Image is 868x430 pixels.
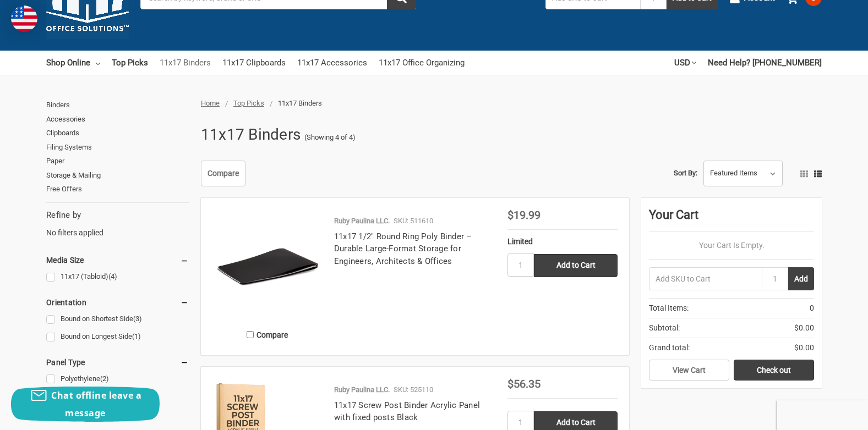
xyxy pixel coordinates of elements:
[46,51,100,75] a: Shop Online
[160,51,211,75] a: 11x17 Binders
[201,120,301,149] h1: 11x17 Binders
[794,342,814,354] span: $0.00
[11,387,160,422] button: Chat offline leave a message
[649,302,689,314] span: Total Items:
[46,112,189,126] a: Accessories
[46,372,189,387] a: Polyethylene
[46,126,189,140] a: Clipboards
[11,5,37,32] img: duty and tax information for United States
[334,384,390,395] p: Ruby Paulina LLC.
[46,269,189,284] a: 11x17 (Tabloid)
[46,209,189,222] h5: Refine by
[46,296,189,309] h5: Orientation
[51,389,141,419] span: Chat offline leave a message
[649,360,729,381] a: View Cart
[46,329,189,344] a: Bound on Longest Side
[46,182,189,196] a: Free Offers
[46,154,189,168] a: Paper
[334,231,472,266] a: 11x17 1/2" Round Ring Poly Binder – Durable Large-Format Storage for Engineers, Architects & Offices
[46,98,189,112] a: Binders
[394,384,433,395] p: SKU: 525110
[108,272,117,280] span: (4)
[674,165,697,181] label: Sort By:
[649,240,814,251] p: Your Cart Is Empty.
[297,51,367,75] a: 11x17 Accessories
[394,216,433,227] p: SKU: 511610
[734,360,814,381] a: Check out
[810,302,814,314] span: 0
[46,356,189,369] h5: Panel Type
[247,331,254,338] input: Compare
[788,267,814,290] button: Add
[201,99,220,107] a: Home
[507,377,541,390] span: $56.35
[112,51,148,75] a: Top Picks
[46,312,189,327] a: Bound on Shortest Side
[334,216,390,227] p: Ruby Paulina LLC.
[379,51,465,75] a: 11x17 Office Organizing
[777,400,868,430] iframe: Google Customer Reviews
[233,99,264,107] a: Top Picks
[212,210,323,319] img: 11x17 1/2" Round Ring Poly Binder – Durable Large-Format Storage for Engineers, Architects & Offices
[649,206,814,232] div: Your Cart
[46,140,189,155] a: Filing Systems
[507,208,541,222] span: $19.99
[649,267,762,290] input: Add SKU to Cart
[100,374,109,383] span: (2)
[708,51,822,75] a: Need Help? [PHONE_NUMBER]
[649,342,690,354] span: Grand total:
[334,400,480,423] a: 11x17 Screw Post Binder Acrylic Panel with fixed posts Black
[507,236,618,247] div: Limited
[212,326,323,344] label: Compare
[222,51,286,75] a: 11x17 Clipboards
[46,253,189,267] h5: Media Size
[304,132,356,143] span: (Showing 4 of 4)
[201,161,245,187] a: Compare
[794,322,814,334] span: $0.00
[132,332,141,340] span: (1)
[46,168,189,183] a: Storage & Mailing
[278,99,322,107] span: 11x17 Binders
[46,209,189,239] div: No filters applied
[674,51,696,75] a: USD
[534,254,618,277] input: Add to Cart
[649,322,680,334] span: Subtotal:
[133,315,142,323] span: (3)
